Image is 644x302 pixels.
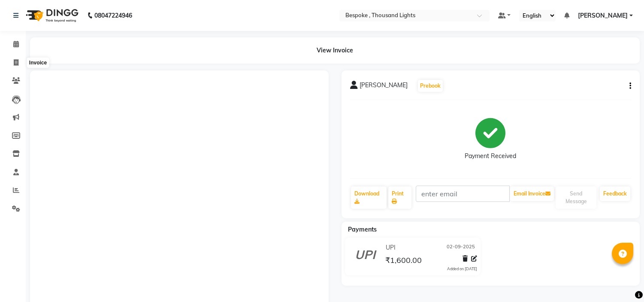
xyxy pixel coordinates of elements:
[578,11,628,20] span: [PERSON_NAME]
[465,152,516,161] div: Payment Received
[385,255,422,267] span: ₹1,600.00
[30,37,640,64] div: View Invoice
[447,243,475,252] span: 02-09-2025
[447,266,477,272] div: Added on [DATE]
[27,58,49,68] div: Invoice
[556,186,596,209] button: Send Message
[418,80,443,92] button: Prebook
[608,268,635,293] iframe: chat widget
[416,186,510,202] input: enter email
[360,81,408,93] span: [PERSON_NAME]
[388,186,411,209] a: Print
[351,186,387,209] a: Download
[510,186,554,201] button: Email Invoice
[22,3,81,27] img: logo
[386,243,396,252] span: UPI
[94,3,132,27] b: 08047224946
[600,186,630,201] a: Feedback
[348,226,377,233] span: Payments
